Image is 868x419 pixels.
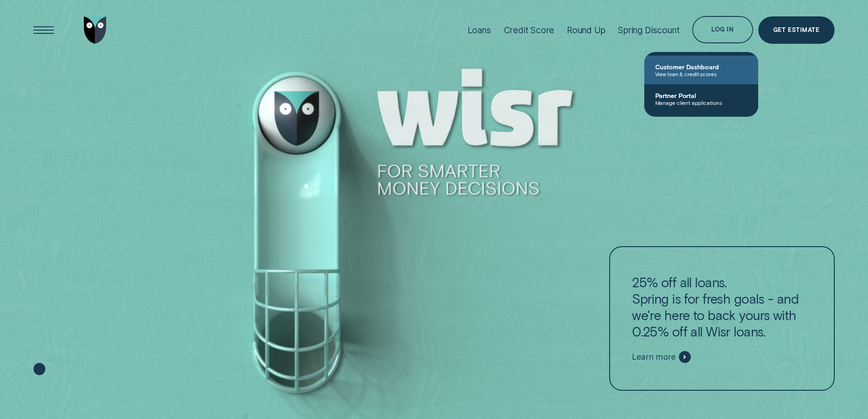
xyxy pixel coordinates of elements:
a: Get Estimate [758,16,835,44]
span: View loan & credit scores [655,71,747,77]
a: Partner PortalManage client applications [644,84,758,113]
a: 25% off all loans.Spring is for fresh goals - and we're here to back yours with 0.25% off all Wis... [609,246,834,391]
div: Loans [467,25,491,36]
div: Round Up [567,25,606,36]
span: Customer Dashboard [655,63,747,71]
span: Partner Portal [655,92,747,99]
span: Manage client applications [655,99,747,106]
span: Learn more [632,352,675,362]
a: Customer DashboardView loan & credit scores [644,56,758,84]
p: 25% off all loans. Spring is for fresh goals - and we're here to back yours with 0.25% off all Wi... [632,274,812,340]
div: Credit Score [504,25,555,36]
button: Log in [692,16,753,43]
div: Spring Discount [618,25,679,36]
img: Wisr [84,16,107,44]
button: Open Menu [30,16,57,44]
